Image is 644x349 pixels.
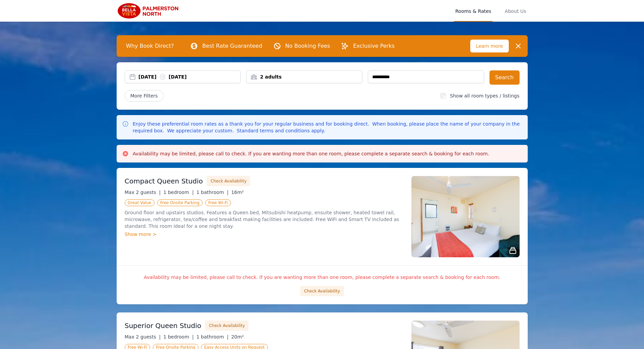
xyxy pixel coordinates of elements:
[133,121,522,134] p: Enjoy these preferential room rates as a thank you for your regular business and for booking dire...
[202,42,262,50] p: Best Rate Guaranteed
[125,321,201,330] h3: Superior Queen Studio
[125,231,403,238] div: Show more >
[196,190,229,195] span: 1 bathroom |
[125,334,161,340] span: Max 2 guests |
[139,73,241,80] div: [DATE] [DATE]
[196,334,229,340] span: 1 bathroom |
[207,176,250,186] button: Check Availability
[125,190,161,195] span: Max 2 guests |
[353,42,395,50] p: Exclusive Perks
[231,334,244,340] span: 20m²
[470,40,509,52] span: Learn more
[231,190,244,195] span: 16m²
[163,334,194,340] span: 1 bedroom |
[125,176,203,186] h3: Compact Queen Studio
[125,209,403,230] p: Ground floor and upstairs studios. Features a Queen bed, Mitsubishi heatpump, ensuite shower, hea...
[133,150,490,157] h3: Availability may be limited, please call to check. If you are wanting more than one room, please ...
[285,42,330,50] p: No Booking Fees
[125,274,520,281] p: Availability may be limited, please call to check. If you are wanting more than one room, please ...
[117,3,182,19] img: Bella Vista Palmerston North
[163,190,194,195] span: 1 bedroom |
[121,39,180,53] span: Why Book Direct?
[490,70,520,85] button: Search
[450,93,519,99] label: Show all room types / listings
[125,199,154,206] span: Great Value
[205,199,231,206] span: Free Wi-Fi
[125,90,164,102] span: More Filters
[205,321,248,331] button: Check Availability
[246,73,362,80] div: 2 adults
[300,286,343,296] button: Check Availability
[157,199,202,206] span: Free Onsite Parking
